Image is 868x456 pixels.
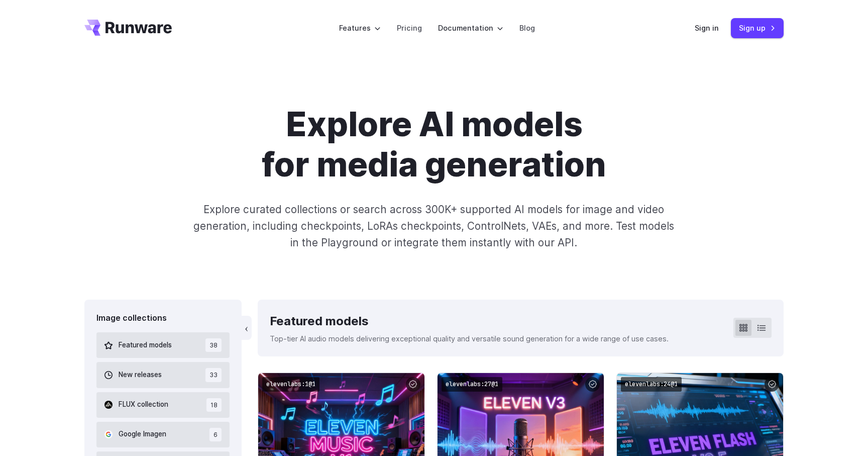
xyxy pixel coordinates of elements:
button: Google Imagen 6 [96,422,230,447]
label: Features [339,22,381,34]
div: Featured models [270,312,669,331]
span: Featured models [119,340,172,351]
h1: Explore AI models for media generation [154,105,714,185]
button: New releases 33 [96,362,230,388]
code: elevenlabs:1@1 [262,377,319,392]
p: Top-tier AI audio models delivering exceptional quality and versatile sound generation for a wide... [270,333,669,344]
span: 18 [206,398,222,412]
button: FLUX collection 18 [96,392,230,418]
a: Pricing [397,22,422,34]
button: ‹ [242,316,252,340]
span: FLUX collection [119,399,168,410]
code: elevenlabs:27@1 [442,377,502,392]
label: Documentation [438,22,503,34]
div: Image collections [96,312,230,325]
span: New releases [119,370,162,381]
span: 33 [205,368,222,382]
a: Blog [519,22,535,34]
a: Sign up [731,18,784,38]
button: Featured models 38 [96,332,230,358]
a: Go to / [84,20,172,36]
span: Google Imagen [119,429,166,440]
a: Sign in [695,22,719,34]
span: 38 [205,338,222,352]
p: Explore curated collections or search across 300K+ supported AI models for image and video genera... [189,201,679,251]
span: 6 [209,428,222,441]
code: elevenlabs:24@1 [621,377,682,392]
